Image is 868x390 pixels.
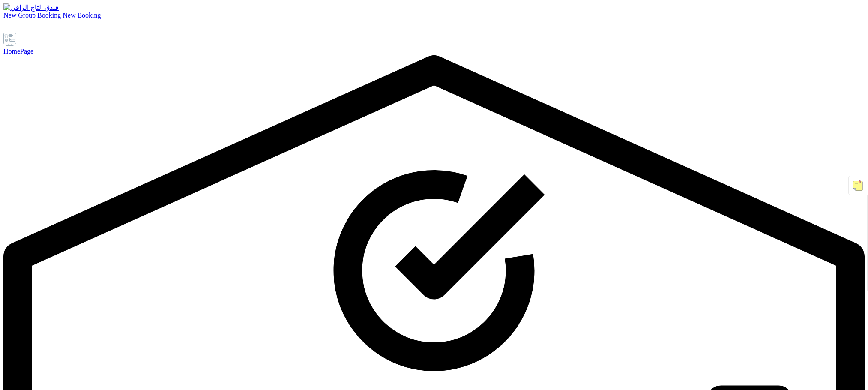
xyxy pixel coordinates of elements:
[3,25,15,33] a: Support
[3,48,865,55] div: HomePage
[63,12,101,19] a: New Booking
[16,25,27,33] a: Settings
[3,3,865,12] a: فندق التاج الراقي
[3,33,865,55] a: HomePage
[3,3,59,12] img: فندق التاج الراقي
[29,25,39,33] a: Staff feedback
[3,12,61,19] a: New Group Booking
